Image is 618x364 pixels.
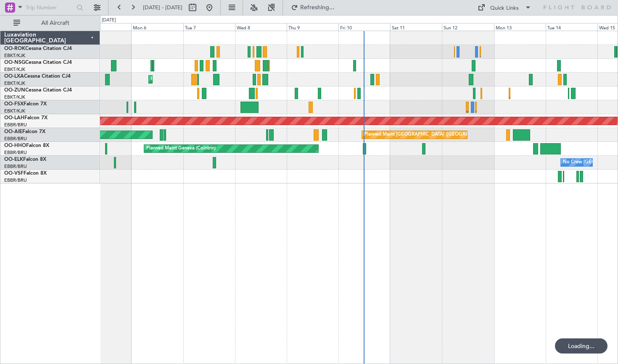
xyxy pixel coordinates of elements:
[4,66,25,73] a: EBKT/KJK
[22,20,89,26] span: All Aircraft
[4,60,72,65] a: OO-NSGCessna Citation CJ4
[4,80,25,86] a: EBKT/KJK
[131,23,183,31] div: Mon 6
[390,23,442,31] div: Sat 11
[151,73,249,86] div: Planned Maint Kortrijk-[GEOGRAPHIC_DATA]
[4,102,47,107] a: OO-FSXFalcon 7X
[9,16,91,30] button: All Aircraft
[287,1,338,14] button: Refreshing...
[4,46,72,51] a: OO-ROKCessna Citation CJ4
[4,122,27,128] a: EBBR/BRU
[4,136,27,142] a: EBBR/BRU
[4,177,27,183] a: EBBR/BRU
[4,171,47,176] a: OO-VSFFalcon 8X
[4,52,25,59] a: EBKT/KJK
[490,4,519,13] div: Quick Links
[546,23,597,31] div: Tue 14
[338,23,390,31] div: Fri 10
[4,74,24,79] span: OO-LXA
[4,157,46,162] a: OO-ELKFalcon 8X
[4,60,25,65] span: OO-NSG
[473,1,536,14] button: Quick Links
[4,163,27,170] a: EBBR/BRU
[235,23,287,31] div: Wed 8
[4,115,48,120] a: OO-LAHFalcon 7X
[4,143,49,148] a: OO-HHOFalcon 8X
[287,23,338,31] div: Thu 9
[4,108,25,114] a: EBKT/KJK
[300,5,335,10] span: Refreshing...
[4,143,26,148] span: OO-HHO
[555,338,607,354] div: Loading...
[183,23,235,31] div: Tue 7
[4,94,25,100] a: EBKT/KJK
[4,129,22,134] span: OO-AIE
[4,129,45,134] a: OO-AIEFalcon 7X
[494,23,546,31] div: Mon 13
[442,23,494,31] div: Sun 12
[4,171,24,176] span: OO-VSF
[4,88,25,93] span: OO-ZUN
[4,157,23,162] span: OO-ELK
[4,102,24,107] span: OO-FSX
[4,88,72,93] a: OO-ZUNCessna Citation CJ4
[143,4,182,11] span: [DATE] - [DATE]
[4,74,71,79] a: OO-LXACessna Citation CJ4
[364,128,497,141] div: Planned Maint [GEOGRAPHIC_DATA] ([GEOGRAPHIC_DATA])
[146,142,216,155] div: Planned Maint Geneva (Cointrin)
[79,23,131,31] div: Sun 5
[4,149,27,156] a: EBBR/BRU
[4,46,25,51] span: OO-ROK
[4,115,24,120] span: OO-LAH
[26,1,74,14] input: Trip Number
[102,17,116,24] div: [DATE]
